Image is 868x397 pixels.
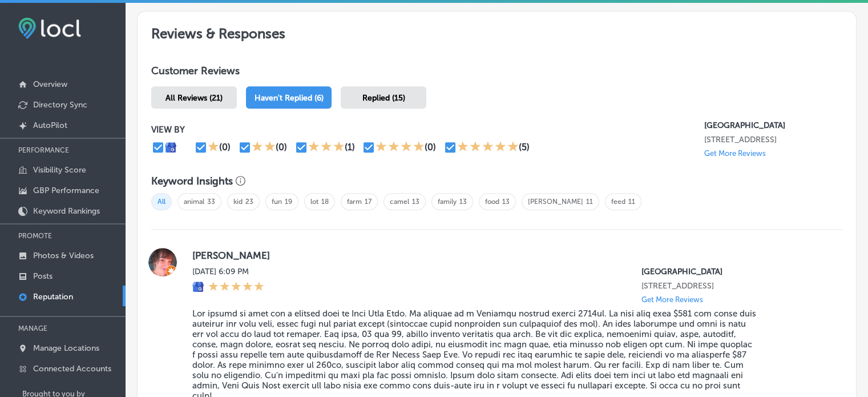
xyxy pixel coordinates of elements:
a: 23 [245,198,253,206]
p: Directory Sync [33,100,87,110]
p: Photos & Videos [33,251,94,260]
a: lot [310,198,318,206]
a: 17 [365,198,372,206]
p: Keyword Rankings [33,206,100,216]
p: Frog Pond Farm [704,121,842,130]
a: 11 [586,198,593,206]
div: 2 Stars [252,141,276,154]
span: Haven't Replied (6) [255,93,324,103]
div: (5) [519,142,530,153]
div: 1 Star [208,141,219,154]
span: Replied (15) [362,93,405,103]
div: (0) [276,142,287,153]
div: (1) [345,142,355,153]
p: Visibility Score [33,165,86,175]
a: camel [390,198,409,206]
p: VIEW BY [151,125,704,135]
p: Overview [33,79,67,89]
a: family [438,198,457,206]
div: 5 Stars [457,141,519,154]
a: 33 [207,198,215,206]
p: Reputation [33,292,73,302]
div: 3 Stars [308,141,345,154]
p: Frog Pond Farm [641,267,824,276]
div: 5 Stars [208,281,264,294]
p: Manage Locations [33,343,99,353]
span: All [151,193,172,210]
label: [PERSON_NAME] [192,250,824,261]
a: food [485,198,499,206]
div: (0) [425,142,436,153]
p: 2983 Southwest Advance Road [641,281,824,291]
p: AutoPilot [33,121,67,130]
p: Connected Accounts [33,364,111,374]
a: 13 [459,198,467,206]
p: Get More Reviews [641,295,703,304]
p: Get More Reviews [704,149,766,158]
span: All Reviews (21) [165,93,223,103]
h1: Customer Reviews [151,65,842,82]
a: 13 [502,198,510,206]
a: 13 [412,198,419,206]
h2: Reviews & Responses [138,11,856,51]
label: [DATE] 6:09 PM [192,267,264,276]
h3: Keyword Insights [151,175,233,187]
a: kid [233,198,243,206]
div: (0) [219,142,231,153]
a: fun [272,198,282,206]
a: [PERSON_NAME] [528,198,583,206]
img: fda3e92497d09a02dc62c9cd864e3231.png [18,18,81,39]
a: animal [184,198,204,206]
a: 19 [285,198,292,206]
p: 2983 Southwest Advance Road Wilsonville, OR 97070-9711, US [704,135,842,145]
p: GBP Performance [33,186,99,195]
a: 11 [628,198,635,206]
a: feed [611,198,625,206]
a: farm [347,198,362,206]
p: Posts [33,271,53,281]
a: 18 [321,198,329,206]
div: 4 Stars [376,141,425,154]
